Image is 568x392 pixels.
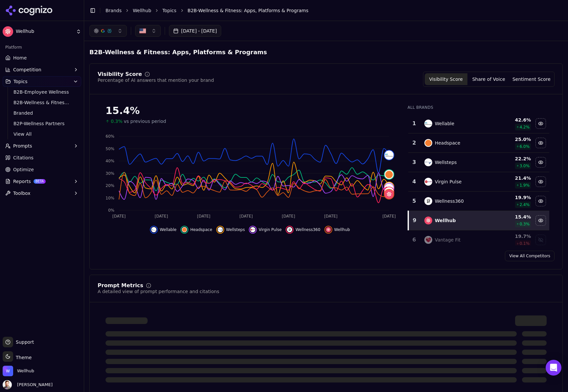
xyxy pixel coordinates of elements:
div: 6 [411,236,418,244]
button: Hide wellable data [150,226,177,234]
img: wellness360 [424,197,432,205]
span: Toolbox [13,190,31,196]
a: B2P-Wellness Partners [11,119,73,128]
div: 42.6 % [495,117,531,123]
span: Reports [13,178,31,185]
tspan: [DATE] [239,214,253,219]
img: United States [139,28,146,34]
tr: 5wellness360Wellness36019.9%2.4%Hide wellness360 data [408,192,549,211]
img: wellable [151,227,156,232]
button: [DATE] - [DATE] [169,25,221,37]
tr: 2headspaceHeadspace25.0%6.0%Hide headspace data [408,133,549,153]
div: Percentage of AI answers that mention your brand [98,77,214,83]
tspan: [DATE] [112,214,126,219]
span: BETA [34,179,46,184]
div: 19.7 % [495,233,531,240]
img: wellable [385,150,394,160]
tr: 1wellableWellable42.6%4.2%Hide wellable data [408,114,549,133]
span: B2B-Wellness & Fitness: Apps, Platforms & Programs [89,48,267,57]
tspan: 0% [108,208,114,213]
div: 15.4% [106,105,394,117]
div: 25.0 % [495,136,531,143]
span: Wellness360 [296,227,320,232]
button: Share of Voice [467,73,510,85]
img: wellness360 [287,227,292,232]
img: headspace [385,170,394,179]
button: Hide wellable data [535,118,546,129]
span: 2.4 % [520,202,530,207]
a: Brands [106,8,122,13]
tr: 9wellhubWellhub15.4%0.3%Hide wellhub data [408,211,549,230]
tspan: 10% [106,196,114,200]
div: 19.9 % [495,194,531,201]
div: Vantage Fit [435,237,461,243]
div: 4 [411,178,418,186]
button: Open user button [3,380,53,389]
a: B2B-Employee Wellness [11,87,73,97]
div: Wellness360 [435,198,464,204]
span: B2B-Employee Wellness [13,89,71,95]
span: Prompts [13,143,32,149]
tspan: 50% [106,147,114,151]
a: Home [3,53,81,63]
button: Visibility Score [425,73,467,85]
img: wellhub [385,190,394,199]
a: Branded [11,108,73,118]
span: 0.3 % [520,221,530,227]
button: Hide wellhub data [324,226,350,234]
img: Chris Dean [3,380,12,389]
button: Hide wellness360 data [286,226,320,234]
div: Wellable [435,120,454,127]
img: wellhub [424,217,432,224]
div: 5 [411,197,418,205]
div: Platform [3,42,81,53]
span: B2P-Wellness Partners [13,120,71,127]
span: 3.0 % [520,163,530,169]
span: Wellhub [334,227,350,232]
img: wellsteps [218,227,223,232]
a: Citations [3,152,81,163]
img: wellable [424,120,432,127]
div: Virgin Pulse [435,178,462,185]
button: Hide wellhub data [535,215,546,226]
span: 1.9 % [520,183,530,188]
span: vs previous period [124,118,166,125]
button: Toolbox [3,188,81,198]
span: Theme [13,355,32,360]
img: Wellhub [3,366,13,376]
div: 1 [411,120,418,127]
img: wellhub [326,227,331,232]
img: headspace [182,227,187,232]
img: wellsteps [385,182,394,192]
div: Visibility Score [98,72,142,77]
button: Competition [3,64,81,75]
a: Wellhub [133,7,151,14]
span: 0.3% [111,118,123,125]
button: Hide wellsteps data [216,226,245,234]
button: Prompts [3,141,81,151]
img: virgin pulse [385,184,394,193]
img: Wellhub [3,26,13,37]
img: vantage fit [424,236,432,244]
div: Open Intercom Messenger [546,360,561,376]
div: Prompt Metrics [98,283,143,288]
button: Topics [3,76,81,87]
div: Headspace [435,140,461,146]
tr: 6vantage fitVantage Fit19.7%0.1%Show vantage fit data [408,230,549,250]
button: Hide headspace data [180,226,212,234]
span: Wellable [160,227,177,232]
a: Topics [162,7,177,14]
tspan: [DATE] [324,214,338,219]
img: headspace [424,139,432,147]
div: 15.4 % [495,214,531,220]
div: Wellsteps [435,159,457,166]
span: Competition [13,66,41,73]
span: Topics [13,78,28,85]
img: virgin pulse [424,178,432,186]
button: Hide wellsteps data [535,157,546,168]
span: [PERSON_NAME] [14,382,53,388]
div: 2 [411,139,418,147]
button: Show vantage fit data [535,235,546,245]
span: B2B-Wellness & Fitness: Apps, Platforms & Programs [188,7,309,14]
span: Wellhub [17,368,34,374]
